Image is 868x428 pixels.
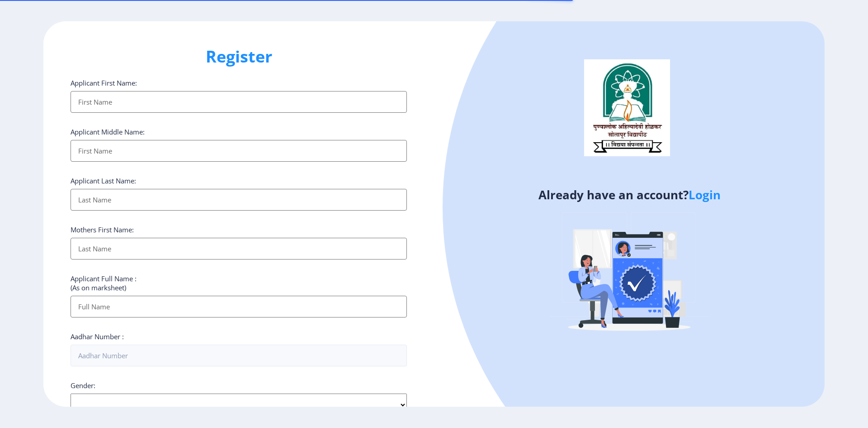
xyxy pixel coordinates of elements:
input: Full Name [71,296,407,317]
input: Aadhar Number [71,345,407,366]
label: Applicant Full Name : (As on marksheet) [71,274,137,292]
a: Login [689,187,721,203]
label: Gender: [71,381,95,390]
label: Mothers First Name: [71,225,134,234]
label: Aadhar Number : [71,332,124,341]
input: Last Name [71,238,407,260]
label: Applicant First Name: [71,78,137,87]
label: Applicant Last Name: [71,176,136,185]
label: Applicant Middle Name: [71,127,145,136]
img: logo [584,59,670,156]
h4: Already have an account? [441,188,818,202]
input: First Name [71,140,407,162]
h1: Register [71,46,407,67]
input: First Name [71,91,407,113]
img: Verified-rafiki.svg [550,195,708,354]
input: Last Name [71,189,407,211]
